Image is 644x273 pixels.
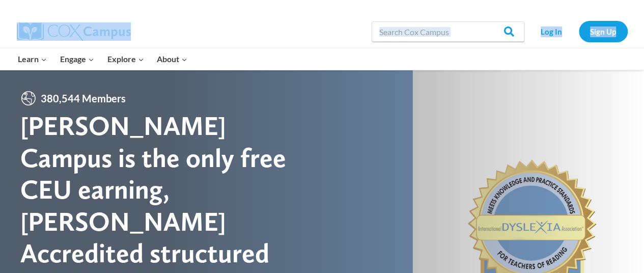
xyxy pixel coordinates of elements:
nav: Secondary Navigation [529,21,628,42]
button: Child menu of Engage [53,48,101,70]
span: 380,544 Members [37,90,130,106]
button: Child menu of Explore [101,48,151,70]
input: Search Cox Campus [372,21,524,42]
button: Child menu of Learn [12,48,54,70]
a: Log In [529,21,574,42]
img: Cox Campus [17,22,131,41]
button: Child menu of About [150,48,194,70]
nav: Primary Navigation [12,48,194,70]
a: Sign Up [579,21,628,42]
